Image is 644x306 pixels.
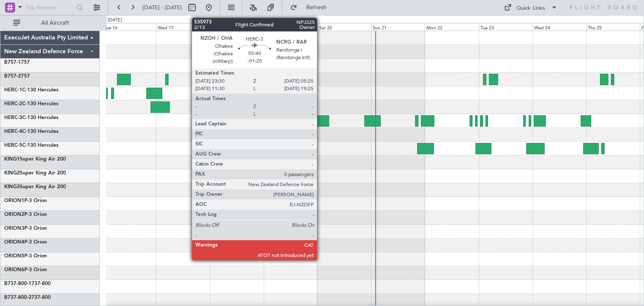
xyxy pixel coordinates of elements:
[108,17,122,24] div: [DATE]
[479,23,532,31] div: Tue 23
[4,254,47,259] a: ORION5P-3 Orion
[4,226,47,231] a: ORION3P-3 Orion
[4,171,20,176] span: KING2
[4,198,47,203] a: ORION1P-3 Orion
[4,184,66,189] a: KING3Super King Air 200
[4,240,24,245] span: ORION4
[4,267,24,272] span: ORION6
[4,267,47,272] a: ORION6P-3 Orion
[299,5,334,10] span: Refresh
[4,88,22,93] span: HERC-1
[4,143,58,148] a: HERC-5C-130 Hercules
[4,101,22,106] span: HERC-2
[317,23,371,31] div: Sat 20
[286,1,337,14] button: Refresh
[4,198,24,203] span: ORION1
[4,281,51,286] a: B737-800-1737-800
[4,171,66,176] a: KING2Super King Air 200
[4,115,22,120] span: HERC-3
[26,1,74,14] input: Trip Number
[4,157,20,162] span: KING1
[4,254,24,259] span: ORION5
[4,129,58,134] a: HERC-4C-130 Hercules
[4,281,31,286] span: B737-800-1
[4,295,31,300] span: B737-800-2
[586,23,640,31] div: Thu 25
[4,101,58,106] a: HERC-2C-130 Hercules
[4,157,66,162] a: KING1Super King Air 200
[500,1,562,14] button: Quick Links
[156,23,210,31] div: Wed 17
[4,143,22,148] span: HERC-5
[532,23,586,31] div: Wed 24
[4,212,24,217] span: ORION2
[9,16,91,30] button: All Aircraft
[102,23,156,31] div: Tue 16
[4,60,21,65] span: B757-1
[4,88,58,93] a: HERC-1C-130 Hercules
[4,184,20,189] span: KING3
[425,23,478,31] div: Mon 22
[371,23,425,31] div: Sun 21
[4,74,21,79] span: B757-2
[4,212,47,217] a: ORION2P-3 Orion
[4,129,22,134] span: HERC-4
[22,20,88,26] span: All Aircraft
[517,4,545,13] div: Quick Links
[264,23,317,31] div: Fri 19
[4,240,47,245] a: ORION4P-3 Orion
[210,23,263,31] div: Thu 18
[143,4,182,11] span: [DATE] - [DATE]
[4,60,30,65] a: B757-1757
[4,226,24,231] span: ORION3
[4,115,58,120] a: HERC-3C-130 Hercules
[4,295,51,300] a: B737-800-2737-800
[4,74,30,79] a: B757-2757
